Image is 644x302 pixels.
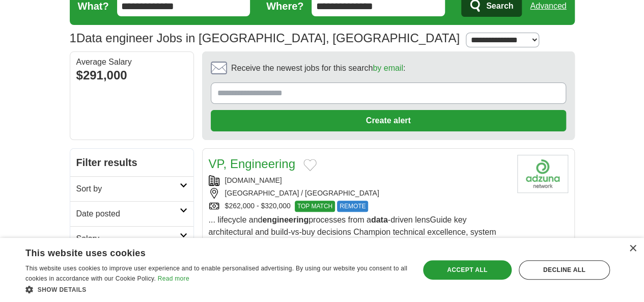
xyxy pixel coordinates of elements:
[371,215,388,224] strong: data
[209,201,509,212] div: $262,000 - $320,000
[70,226,193,251] a: Salary
[25,265,407,282] span: This website uses cookies to improve user experience and to enable personalised advertising. By u...
[209,157,295,171] a: VP, Engineering
[76,58,187,66] div: Average Salary
[423,260,512,280] div: Accept all
[70,176,193,201] a: Sort by
[303,159,317,171] button: Add to favorite jobs
[517,155,568,193] img: Company logo
[209,215,496,249] span: ... lifecycle and processes from a -driven lensGuide key architectural and build-vs-buy decisions...
[38,286,87,293] span: Show details
[76,208,180,220] h2: Date posted
[337,201,368,212] span: REMOTE
[70,149,193,176] h2: Filter results
[209,175,509,186] div: [DOMAIN_NAME]
[231,62,405,74] span: Receive the newest jobs for this search :
[373,64,403,72] a: by email
[70,31,460,45] h1: Data engineer Jobs in [GEOGRAPHIC_DATA], [GEOGRAPHIC_DATA]
[211,110,566,131] button: Create alert
[25,284,408,294] div: Show details
[76,66,187,85] div: $291,000
[70,201,193,226] a: Date posted
[262,215,309,224] strong: engineering
[209,188,509,199] div: [GEOGRAPHIC_DATA] / [GEOGRAPHIC_DATA]
[70,29,76,47] span: 1
[76,233,180,245] h2: Salary
[295,201,335,212] span: TOP MATCH
[25,244,382,259] div: This website uses cookies
[76,183,180,195] h2: Sort by
[629,245,636,253] div: Close
[158,275,189,282] a: Read more, opens a new window
[519,260,610,280] div: Decline all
